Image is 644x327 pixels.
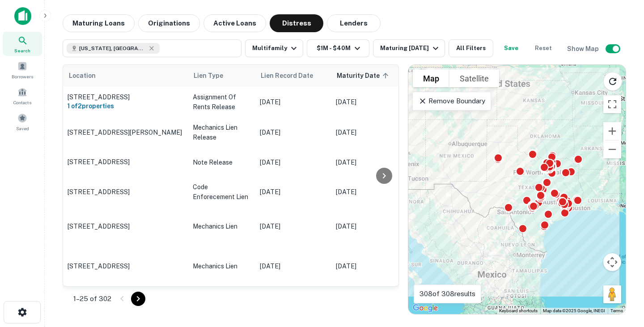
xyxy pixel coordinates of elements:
[599,255,644,298] iframe: Chat Widget
[63,14,135,32] button: Maturing Loans
[79,44,146,52] span: [US_STATE], [GEOGRAPHIC_DATA]
[14,7,31,25] img: capitalize-icon.png
[331,65,407,86] th: Maturity Date
[68,158,184,166] p: [STREET_ADDRESS]
[418,96,485,106] p: Remove Boundary
[260,97,327,107] p: [DATE]
[193,123,251,142] p: Mechanics Lien Release
[12,73,33,80] span: Borrowers
[411,302,440,314] img: Google
[245,39,303,57] button: Multifamily
[529,39,558,57] button: Reset
[603,140,621,158] button: Zoom out
[260,261,327,271] p: [DATE]
[413,69,449,87] button: Show street map
[336,261,403,271] p: [DATE]
[497,39,525,57] button: Save your search to get updates of matches that match your search criteria.
[261,70,313,81] span: Lien Record Date
[68,188,184,196] p: [STREET_ADDRESS]
[203,14,266,32] button: Active Loans
[16,125,29,132] span: Saved
[411,302,440,314] a: Open this area in Google Maps (opens a new window)
[3,110,42,134] a: Saved
[193,157,251,167] p: Note Release
[499,308,538,314] button: Keyboard shortcuts
[68,222,184,230] p: [STREET_ADDRESS]
[373,39,445,57] button: Maturing [DATE]
[3,32,42,56] a: Search
[337,70,391,81] span: Maturity Date
[336,157,403,167] p: [DATE]
[603,122,621,140] button: Zoom in
[449,39,493,57] button: All Filters
[336,187,403,197] p: [DATE]
[193,92,251,112] p: Assignment Of Rents Release
[73,293,111,304] p: 1–25 of 302
[138,14,200,32] button: Originations
[63,39,241,57] button: [US_STATE], [GEOGRAPHIC_DATA]
[68,128,184,136] p: [STREET_ADDRESS][PERSON_NAME]
[260,187,327,197] p: [DATE]
[610,308,623,313] a: Terms (opens in new tab)
[336,97,403,107] p: [DATE]
[3,58,42,82] a: Borrowers
[543,308,605,313] span: Map data ©2025 Google, INEGI
[68,101,184,111] h6: 1 of 2 properties
[63,65,188,86] th: Location
[131,292,145,306] button: Go to next page
[380,43,441,54] div: Maturing [DATE]
[193,261,251,271] p: Mechanics Lien
[68,93,184,101] p: [STREET_ADDRESS]
[188,65,255,86] th: Lien Type
[307,39,369,57] button: $1M - $40M
[419,289,475,299] p: 308 of 308 results
[603,72,622,91] button: Reload search area
[603,253,621,271] button: Map camera controls
[68,262,184,270] p: [STREET_ADDRESS]
[408,65,626,314] div: 0 0
[260,157,327,167] p: [DATE]
[193,182,251,202] p: Code Enforecement Lien
[14,47,30,54] span: Search
[603,95,621,113] button: Toggle fullscreen view
[3,84,42,108] a: Contacts
[13,99,31,106] span: Contacts
[255,65,331,86] th: Lien Record Date
[194,70,235,81] span: Lien Type
[68,70,96,81] span: Location
[327,14,381,32] button: Lenders
[193,221,251,231] p: Mechanics Lien
[270,14,323,32] button: Distress
[449,69,499,87] button: Show satellite imagery
[260,127,327,137] p: [DATE]
[260,221,327,231] p: [DATE]
[567,44,600,54] h6: Show Map
[336,127,403,137] p: [DATE]
[336,221,403,231] p: [DATE]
